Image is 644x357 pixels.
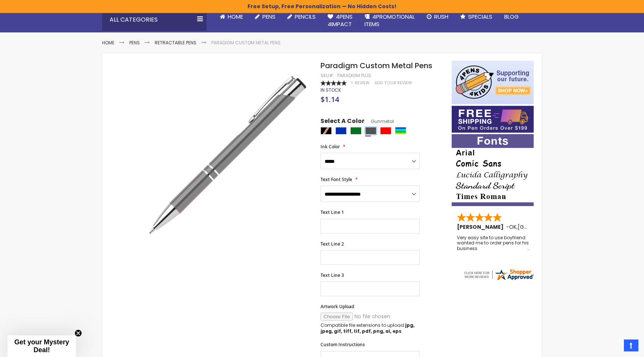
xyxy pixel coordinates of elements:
[155,40,196,46] a: Retractable Pens
[463,277,534,283] a: 4pens.com certificate URL
[321,87,341,93] span: In stock
[355,80,370,86] span: Review
[452,134,534,206] img: font-personalization-examples
[102,40,114,46] a: Home
[321,117,364,127] span: Select A Color
[214,9,249,25] a: Home
[228,13,243,20] span: Home
[457,235,529,251] div: Very easy site to use boyfriend wanted me to order pens for his business
[321,209,344,215] span: Text Line 1
[262,13,275,20] span: Pens
[321,241,344,247] span: Text Line 2
[359,9,421,33] a: 4PROMOTIONALITEMS
[140,72,310,242] img: paragon-gunmetal_1_1_1.jpg
[518,223,572,231] span: [GEOGRAPHIC_DATA]
[328,13,353,28] span: 4Pens 4impact
[321,72,334,79] strong: SKU
[321,303,354,310] span: Artwork Upload
[351,80,371,86] a: 1 Review
[350,127,362,135] div: Green
[321,322,414,334] strong: jpg, jpeg, gif, tiff, tif, pdf, png, ai, eps
[321,60,432,71] span: Paradigm Custom Metal Pens
[321,176,352,183] span: Text Font Style
[321,272,344,278] span: Text Line 3
[322,9,359,33] a: 4Pens4impact
[463,268,534,281] img: 4pens.com widget logo
[295,13,316,20] span: Pencils
[335,127,347,135] div: Blue
[454,9,498,25] a: Specials
[452,106,534,133] img: Free shipping on orders over $199
[321,341,365,348] span: Custom Instructions
[102,9,206,31] div: All Categories
[509,223,517,231] span: OK
[321,87,341,93] div: Availability
[321,143,340,150] span: Ink Color
[75,329,82,337] button: Close teaser
[249,9,281,25] a: Pens
[468,13,492,20] span: Specials
[421,9,454,25] a: Rush
[364,118,394,124] span: Gunmetal
[211,40,281,46] li: Paradigm Custom Metal Pens
[504,13,519,20] span: Blog
[337,73,371,79] div: Paradigm Plus
[351,80,353,86] span: 1
[321,94,339,104] span: $1.14
[434,13,448,20] span: Rush
[7,335,76,357] div: Get your Mystery Deal!Close teaser
[14,338,69,354] span: Get your Mystery Deal!
[395,127,406,135] div: Assorted
[380,127,391,135] div: Red
[321,322,420,334] p: Compatible file extensions to upload:
[498,9,525,25] a: Blog
[364,13,415,28] span: 4PROMOTIONAL ITEMS
[624,339,638,351] a: Top
[506,223,572,231] span: - ,
[457,223,506,231] span: [PERSON_NAME]
[129,40,140,46] a: Pens
[365,127,376,135] div: Gunmetal
[321,80,347,86] div: 100%
[375,80,412,86] a: Add Your Review
[281,9,322,25] a: Pencils
[452,61,534,104] img: 4pens 4 kids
